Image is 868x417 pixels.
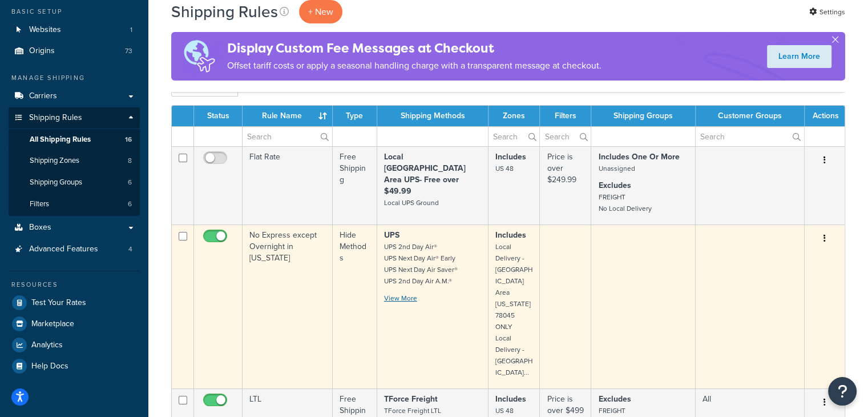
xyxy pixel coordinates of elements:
span: 6 [128,199,132,209]
button: Open Resource Center [828,377,857,406]
span: Marketplace [31,319,74,329]
small: FREIGHT No Local Delivery [598,192,651,214]
small: Local UPS Ground [384,198,439,208]
strong: Excludes [598,179,631,191]
span: Origins [29,46,55,56]
span: 4 [128,244,132,254]
input: Search [696,127,804,146]
li: Shipping Zones [9,150,140,171]
span: Test Your Rates [31,298,86,308]
li: Shipping Groups [9,172,140,193]
span: Help Docs [31,362,68,371]
strong: Includes [495,151,526,163]
a: Advanced Features 4 [9,239,140,260]
strong: TForce Freight [384,393,438,405]
th: Filters [540,106,591,126]
a: View More [384,293,417,303]
span: 16 [125,135,132,145]
div: Resources [9,280,140,290]
td: Hide Methods [333,224,377,388]
span: Boxes [29,223,51,232]
small: TForce Freight LTL [384,406,441,416]
li: All Shipping Rules [9,129,140,150]
a: Websites 1 [9,19,140,41]
strong: Includes [495,229,526,241]
th: Shipping Groups [591,106,696,126]
input: Search [243,127,332,146]
strong: Includes One Or More [598,151,679,163]
h4: Display Custom Fee Messages at Checkout [227,39,601,58]
span: Analytics [31,340,63,350]
th: Zones [488,106,540,126]
th: Status [194,106,243,126]
a: Analytics [9,335,140,355]
a: Carriers [9,86,140,107]
li: Advanced Features [9,239,140,260]
td: Price is over $249.99 [540,146,591,224]
small: US 48 [495,406,514,416]
span: Websites [29,25,61,35]
span: 73 [125,46,132,56]
strong: Excludes [598,393,631,405]
h1: Shipping Rules [171,1,278,23]
li: Filters [9,194,140,215]
a: Boxes [9,217,140,238]
small: Local Delivery - [GEOGRAPHIC_DATA] Area [US_STATE] 78045 ONLY Local Delivery - [GEOGRAPHIC_DATA]... [495,242,532,378]
th: Actions [805,106,845,126]
span: 1 [130,25,132,35]
a: Shipping Zones 8 [9,150,140,171]
th: Shipping Methods [377,106,489,126]
input: Search [488,127,539,146]
strong: Local [GEOGRAPHIC_DATA] Area UPS- Free over $49.99 [384,151,466,197]
span: All Shipping Rules [30,135,91,145]
img: duties-banner-06bc72dcb5fe05cb3f9472aba00be2ae8eb53ab6f0d8bb03d382ba314ac3c341.png [171,32,227,81]
th: Type [333,106,377,126]
span: Shipping Groups [30,178,82,187]
a: Filters 6 [9,194,140,215]
a: Marketplace [9,314,140,334]
span: 6 [128,178,132,187]
a: Shipping Groups 6 [9,172,140,193]
a: Help Docs [9,356,140,376]
li: Websites [9,19,140,41]
span: Advanced Features [29,244,98,254]
span: Shipping Zones [30,156,79,166]
th: Customer Groups [696,106,805,126]
small: Unassigned [598,163,635,174]
div: Basic Setup [9,7,140,17]
div: Manage Shipping [9,73,140,83]
td: Free Shipping [333,146,377,224]
a: Learn More [767,45,831,68]
li: Shipping Rules [9,107,140,216]
a: Settings [809,4,845,20]
a: Origins 73 [9,41,140,62]
input: Search [540,127,591,146]
p: Offset tariff costs or apply a seasonal handling charge with a transparent message at checkout. [227,58,601,74]
span: Shipping Rules [29,113,82,123]
strong: Includes [495,393,526,405]
li: Origins [9,41,140,62]
small: UPS 2nd Day Air® UPS Next Day Air® Early UPS Next Day Air Saver® UPS 2nd Day Air A.M.® [384,242,458,286]
th: Rule Name : activate to sort column ascending [243,106,333,126]
span: Filters [30,199,49,209]
small: US 48 [495,163,514,174]
span: 8 [128,156,132,166]
td: No Express except Overnight in [US_STATE] [243,224,333,388]
a: All Shipping Rules 16 [9,129,140,150]
a: Test Your Rates [9,292,140,313]
span: Carriers [29,91,57,101]
a: Shipping Rules [9,107,140,129]
td: Flat Rate [243,146,333,224]
strong: UPS [384,229,399,241]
